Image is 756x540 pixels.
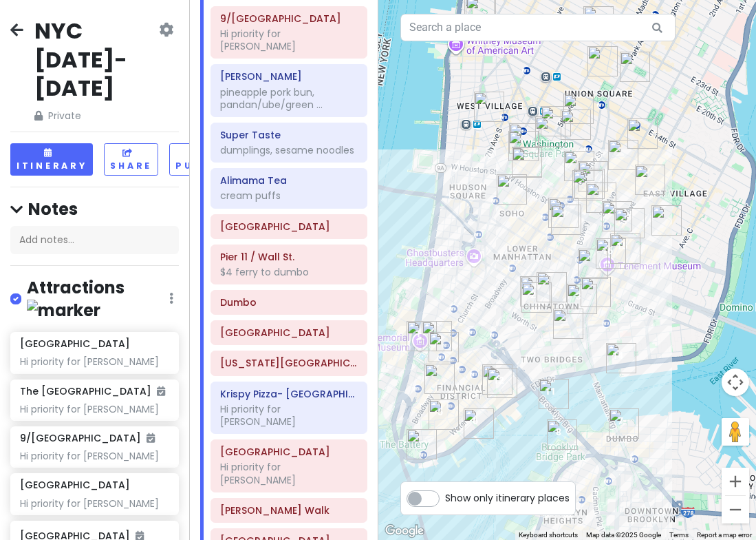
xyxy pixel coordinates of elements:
[614,208,645,238] div: Katz's Delicatessen
[547,419,577,450] div: Brooklyn Bridge Park
[521,282,552,313] div: Mei Lai Wah
[587,46,618,76] div: Tompkins Square Bagels
[541,106,571,136] div: Washington Mews
[220,461,358,486] div: Hi priority for [PERSON_NAME]
[512,147,542,178] div: Popup Bagels
[722,496,749,523] button: Zoom out
[382,522,427,540] img: Google
[220,504,358,517] h6: Cannon's Walk
[520,276,550,307] div: Alimama Tea
[20,450,169,462] div: Hi priority for [PERSON_NAME]
[697,531,752,539] a: Report a map error
[651,205,682,236] div: Carnitas Ramirez
[220,220,358,233] h6: Stone Street Historic District
[722,468,749,495] button: Zoom in
[400,14,676,41] input: Search a place
[220,129,358,141] h6: Super Taste
[574,169,605,199] div: 12 Matcha
[147,433,155,443] i: Added to itinerary
[20,385,165,397] h6: The [GEOGRAPHIC_DATA]
[220,189,358,202] div: cream puffs
[10,143,93,176] button: Itinerary
[539,379,569,409] div: Brooklyn Bridge
[508,131,539,161] div: 7th Street Burger West Village
[20,355,169,368] div: Hi priority for [PERSON_NAME]
[620,52,650,82] div: Caffè Panna
[34,17,156,103] h2: NYC [DATE]-[DATE]
[551,205,581,235] div: FifthSip.
[220,266,358,278] div: $4 ferry to dumbo
[220,12,358,25] h6: 9/11 Memorial & Museum
[429,399,459,430] div: Stone Street Historic District
[627,118,658,149] div: Tompkins Square Bagels
[596,238,626,269] div: Okiboru House of Tsukemen
[20,403,169,415] div: Hi priority for [PERSON_NAME]
[586,531,661,539] span: Map data ©2025 Google
[512,147,542,177] div: Carbone New York
[220,357,358,369] h6: New York Transit Museum
[424,364,455,394] div: Ten Thousand Coffee
[220,251,358,263] h6: Pier 11 / Wall St.
[537,272,567,302] div: Koré Coffee
[610,233,640,264] div: Kalye Rivington
[220,296,358,309] h6: Dumbo
[104,143,158,176] button: Share
[169,143,237,176] button: Publish
[27,277,169,321] h4: Attractions
[509,123,539,154] div: Comedy Cellar
[583,6,614,37] div: COTE Korean Steakhouse
[722,418,749,446] button: Drag Pegman onto the map to open Street View
[27,300,100,321] img: marker
[464,408,494,439] div: Pier 11 / Wall St.
[20,432,155,444] h6: 9/[GEOGRAPHIC_DATA]
[220,403,358,428] div: Hi priority for [PERSON_NAME]
[563,94,594,124] div: Papa d’Amour
[669,531,689,539] a: Terms (opens in new tab)
[220,86,358,111] div: pineapple pork bun, pandan/ube/green ...
[20,337,130,350] h6: [GEOGRAPHIC_DATA]
[553,309,583,339] div: Sun Hing Lung
[429,332,459,362] div: Mercer Labs
[220,28,358,52] div: Hi priority for [PERSON_NAME]
[10,226,179,255] div: Add notes...
[220,70,358,83] h6: Mei Lai Wah
[220,174,358,187] h6: Alimama Tea
[608,140,638,170] div: Cello's Pizzeria
[20,479,130,491] h6: [GEOGRAPHIC_DATA]
[581,277,611,307] div: Scarr's Pizza
[220,326,358,339] h6: Brooklyn Bridge Park
[548,198,579,228] div: 7th Street Burger Soho
[157,386,165,396] i: Added to itinerary
[482,364,512,395] div: South Street Seaport Museum Lighthouse
[609,408,639,439] div: Dumbo
[497,174,527,205] div: Drip Drop Café, coffee shop
[445,490,570,506] span: Show only itinerary places
[586,183,616,213] div: Win Son Bakery
[20,497,169,510] div: Hi priority for [PERSON_NAME]
[606,343,636,373] div: Pier 35
[635,165,665,195] div: Ho Foods
[487,368,517,398] div: Cannon's Walk
[722,368,749,396] button: Map camera controls
[578,161,608,191] div: Kettl Tea - Bowery
[422,321,452,351] div: Oculus World Trade Center
[34,108,156,123] span: Private
[10,198,179,220] h4: Notes
[220,446,358,458] h6: Brooklyn Bridge
[567,284,597,314] div: Super Taste
[564,151,594,181] div: Lafayette Grand Café & Bakery
[602,201,632,231] div: Kisa
[220,388,358,400] h6: Krispy Pizza- Brooklyn, NY
[561,110,591,140] div: Wanpo Tea Shop
[407,429,437,459] div: Staten Island Ferry
[474,92,504,122] div: L’industrie Pizzeria West Village
[407,321,437,351] div: 9/11 Memorial & Museum
[519,530,578,540] button: Keyboard shortcuts
[220,144,358,156] div: dumplings, sesame noodles
[382,522,427,540] a: Open this area in Google Maps (opens a new window)
[535,116,565,147] div: Washington Square Park
[572,170,603,200] div: Fish Cheeks
[578,249,608,279] div: The Sandwich Board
